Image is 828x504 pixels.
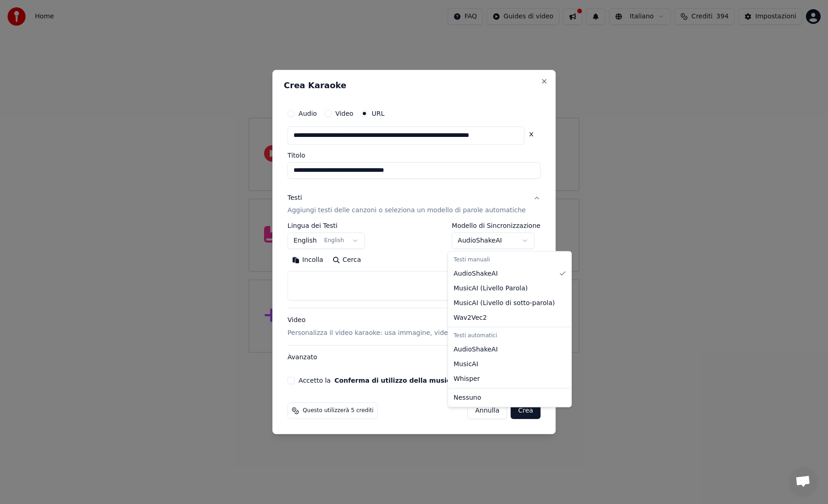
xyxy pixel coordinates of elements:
[450,329,569,342] div: Testi automatici
[454,393,481,402] span: Nessuno
[454,359,478,368] span: MusicAI
[454,345,498,354] span: AudioShakeAI
[454,269,498,278] span: AudioShakeAI
[454,313,487,322] span: Wav2Vec2
[450,254,569,266] div: Testi manuali
[454,298,555,307] span: MusicAI ( Livello di sotto-parola )
[454,374,480,383] span: Whisper
[454,283,528,293] span: MusicAI ( Livello Parola )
